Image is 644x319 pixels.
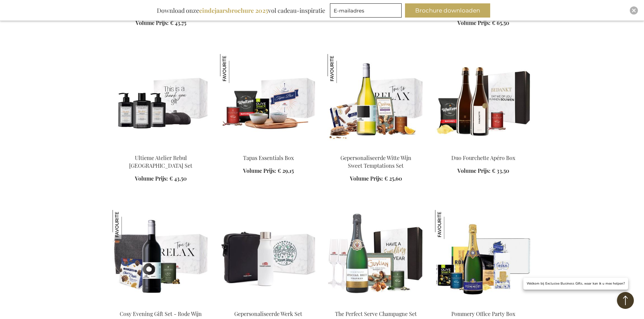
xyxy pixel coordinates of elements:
[328,54,357,83] img: Gepersonaliseerde Witte Wijn Sweet Temptations Set
[330,3,402,18] input: E-mailadres
[113,146,209,152] a: Ultieme Atelier Rebul Istanbul Set
[457,167,509,175] a: Volume Prijs: € 33,50
[220,146,317,152] a: Tapas Essentials Box Tapas Essentials Box
[457,19,491,26] span: Volume Prijs:
[243,167,294,175] a: Volume Prijs: € 29,15
[120,310,202,317] a: Cosy Evening Gift Set - Rode Wijn
[451,310,515,317] a: Pommery Office Party Box
[492,167,509,174] span: € 33,50
[350,175,383,182] span: Volume Prijs:
[234,310,302,317] a: Gepersonaliseerde Werk Set
[220,302,317,308] a: Personalised Work Essential Set
[328,302,424,308] a: The Perfect Serve Champagne Set
[630,6,638,15] div: Close
[220,54,249,83] img: Tapas Essentials Box
[435,210,464,239] img: Pommery Office Party Box
[457,167,491,174] span: Volume Prijs:
[435,54,532,149] img: Duo Fourchette Apéro Box
[328,210,424,304] img: The Perfect Serve Champagne Set
[170,19,186,26] span: € 43,75
[113,302,209,308] a: Personalised Red Wine - artistic design Cosy Evening Gift Set - Rode Wijn
[243,167,276,174] span: Volume Prijs:
[435,146,532,152] a: Duo Fourchette Apéro Box
[243,154,294,161] a: Tapas Essentials Box
[330,3,404,20] form: marketing offers and promotions
[136,19,169,26] span: Volume Prijs:
[335,310,417,317] a: The Perfect Serve Champagne Set
[220,210,317,304] img: Personalised Work Essential Set
[384,175,402,182] span: € 25,60
[435,210,532,304] img: Pommery Office Party Box
[113,210,142,239] img: Cosy Evening Gift Set - Rode Wijn
[199,6,268,15] b: eindejaarsbrochure 2025
[451,154,515,161] a: Duo Fourchette Apéro Box
[405,3,490,18] button: Brochure downloaden
[136,19,186,27] a: Volume Prijs: € 43,75
[492,19,509,26] span: € 65,50
[169,175,187,182] span: € 43,50
[220,54,317,149] img: Tapas Essentials Box
[632,8,636,12] img: Close
[350,175,402,183] a: Volume Prijs: € 25,60
[435,302,532,308] a: Pommery Office Party Box Pommery Office Party Box
[113,210,209,304] img: Personalised Red Wine - artistic design
[457,19,509,27] a: Volume Prijs: € 65,50
[135,175,168,182] span: Volume Prijs:
[328,146,424,152] a: Personalised white wine Gepersonaliseerde Witte Wijn Sweet Temptations Set
[113,54,209,149] img: Ultieme Atelier Rebul Istanbul Set
[135,175,187,183] a: Volume Prijs: € 43,50
[328,54,424,149] img: Personalised white wine
[340,154,411,169] a: Gepersonaliseerde Witte Wijn Sweet Temptations Set
[278,167,294,174] span: € 29,15
[129,154,192,169] a: Ultieme Atelier Rebul [GEOGRAPHIC_DATA] Set
[154,3,328,18] div: Download onze vol cadeau-inspiratie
